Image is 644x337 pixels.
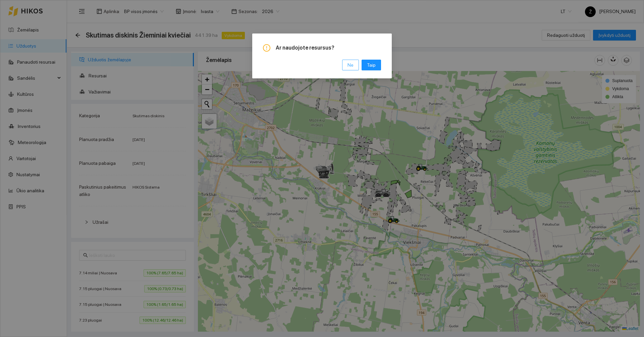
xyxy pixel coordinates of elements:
span: Ne [347,61,354,69]
button: Ne [342,60,359,70]
button: Taip [362,60,381,70]
span: exclamation-circle [263,44,270,52]
span: Taip [367,61,376,69]
span: Ar naudojote resursus? [276,44,381,52]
